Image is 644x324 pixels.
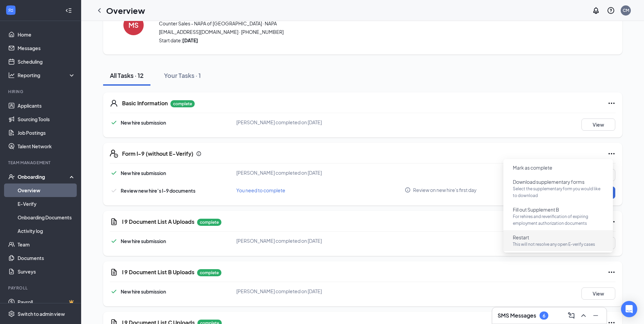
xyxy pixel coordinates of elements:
button: Minimize [590,310,601,321]
button: ChevronUp [578,310,589,321]
svg: Collapse [65,7,72,14]
div: Your Tasks · 1 [164,71,201,80]
span: [EMAIL_ADDRESS][DOMAIN_NAME] · [PHONE_NUMBER] [159,28,534,35]
svg: Analysis [8,72,15,79]
span: Start date: [159,37,534,44]
a: Scheduling [18,55,75,68]
h5: I 9 Document List A Uploads [122,218,194,225]
div: Open Intercom Messenger [621,301,637,317]
div: Onboarding [18,173,70,180]
div: CM [623,7,629,13]
h5: Basic Information [122,100,168,107]
svg: Ellipses [607,99,616,107]
span: Download supplementary forms [513,178,585,185]
svg: Checkmark [110,118,118,127]
span: New hire submission [121,170,166,176]
h3: SMS Messages [498,312,536,319]
button: Fill out Supplement BFor rehires and reverification of expiring employment authorization documents [507,204,609,229]
svg: WorkstreamLogo [7,7,14,14]
svg: Checkmark [110,169,118,177]
span: Review on new hire's first day [413,187,477,193]
a: Documents [18,251,75,265]
button: View [581,287,615,300]
span: [PERSON_NAME] completed on [DATE] [236,170,322,176]
svg: ChevronLeft [95,6,103,15]
a: Team [18,238,75,251]
a: Talent Network [18,139,75,153]
a: Job Postings [18,126,75,139]
a: Messages [18,41,75,55]
svg: CustomFormIcon [110,268,118,276]
svg: Ellipses [607,150,616,158]
a: Activity log [18,224,75,238]
span: New hire submission [121,120,166,126]
span: Restart [513,234,529,241]
a: Overview [18,183,75,197]
button: Mark as complete [507,162,558,173]
svg: QuestionInfo [607,6,615,15]
p: complete [197,219,221,226]
div: Reporting [18,72,76,79]
a: Sourcing Tools [18,112,75,126]
span: New hire submission [121,288,166,295]
a: Applicants [18,99,75,112]
svg: Notifications [592,6,600,15]
svg: ComposeMessage [567,311,575,320]
h5: Form I-9 (without E-Verify) [122,150,193,157]
svg: Info [196,151,201,156]
svg: Info [405,187,411,193]
svg: Minimize [592,311,600,320]
svg: FormI9EVerifyIcon [110,150,118,158]
a: Home [18,28,75,41]
svg: Checkmark [110,287,118,296]
div: 6 [543,313,545,319]
span: You need to complete [236,187,285,193]
span: [PERSON_NAME] completed on [DATE] [236,238,322,244]
strong: [DATE] [182,37,198,43]
div: Hiring [8,89,74,94]
div: Payroll [8,285,74,291]
a: Surveys [18,265,75,278]
span: Counter Sales - NAPA of [GEOGRAPHIC_DATA] · NAPA [159,20,534,27]
span: Review new hire’s I-9 documents [121,188,195,194]
svg: Checkmark [110,237,118,245]
p: complete [197,269,221,276]
button: Download supplementary formsSelect the supplementary form you would like to download [507,176,609,201]
span: [PERSON_NAME] completed on [DATE] [236,288,322,294]
p: complete [170,100,195,107]
h5: I 9 Document List B Uploads [122,268,194,276]
a: PayrollCrown [18,295,75,309]
button: View [581,118,615,131]
span: Fill out Supplement B [513,206,559,213]
h1: Overview [106,5,145,16]
span: [PERSON_NAME] completed on [DATE] [236,119,322,125]
svg: Ellipses [607,268,616,276]
div: All Tasks · 12 [110,71,144,80]
span: For rehires and reverification of expiring employment authorization documents [513,213,603,227]
svg: CustomFormIcon [110,218,118,226]
svg: UserCheck [8,173,15,180]
button: ComposeMessage [566,310,577,321]
svg: Settings [8,310,15,317]
h4: MS [128,23,139,27]
button: MS [117,6,150,44]
p: This will not resolve any open E-verify cases [513,241,603,248]
svg: Checkmark [110,187,118,195]
button: RestartThis will not resolve any open E-verify cases [507,232,609,250]
span: New hire submission [121,238,166,244]
svg: ChevronUp [579,311,588,320]
span: Mark as complete [513,164,552,171]
div: Switch to admin view [18,310,65,317]
svg: User [110,99,118,107]
p: Select the supplementary form you would like to download [513,186,603,199]
a: Onboarding Documents [18,211,75,224]
a: E-Verify [18,197,75,211]
div: Team Management [8,160,74,166]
